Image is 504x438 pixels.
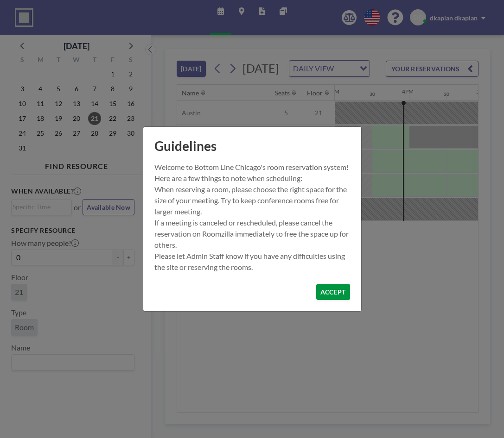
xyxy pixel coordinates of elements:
p: Here are a few things to note when scheduling: [154,173,350,184]
p: Welcome to Bottom Line Chicago's room reservation system! [154,162,350,173]
p: When reserving a room, please choose the right space for the size of your meeting. Try to keep co... [154,184,350,217]
p: Please let Admin Staff know if you have any difficulties using the site or reserving the rooms. [154,250,350,273]
h1: Guidelines [143,127,361,162]
p: If a meeting is canceled or rescheduled, please cancel the reservation on Roomzilla immediately t... [154,217,350,250]
button: ACCEPT [316,284,350,300]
